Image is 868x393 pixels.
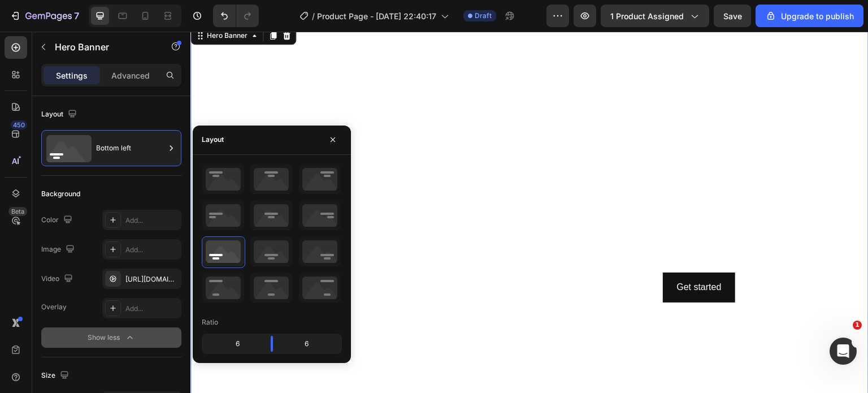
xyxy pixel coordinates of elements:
[41,302,67,312] div: Overlay
[41,327,181,348] button: Show less
[282,336,340,352] div: 6
[74,9,79,23] p: 7
[853,321,862,330] span: 1
[486,248,531,264] div: Get started
[11,120,27,129] div: 450
[125,215,179,226] div: Add...
[312,10,315,22] span: /
[41,213,75,228] div: Color
[830,338,857,365] iframe: Intercom live chat
[88,332,136,343] div: Show less
[765,10,854,22] div: Upgrade to publish
[96,135,165,161] div: Bottom left
[202,317,218,327] div: Ratio
[5,5,84,27] button: 7
[111,70,150,81] p: Advanced
[9,321,330,372] div: This is your text block. Click to edit and make it your own. Share your product's story or servic...
[55,40,151,54] p: Hero Banner
[601,5,709,27] button: 1 product assigned
[202,135,224,145] div: Layout
[125,304,179,314] div: Add...
[756,5,863,27] button: Upgrade to publish
[472,241,544,271] button: Get started
[41,107,79,122] div: Layout
[125,245,179,255] div: Add...
[56,70,88,81] p: Settings
[41,368,71,383] div: Size
[190,32,868,393] iframe: Design area
[723,11,742,21] span: Save
[125,274,179,284] div: [URL][DOMAIN_NAME]
[317,10,436,22] span: Product Page - [DATE] 22:40:17
[475,11,492,21] span: Draft
[41,189,80,199] div: Background
[213,5,259,27] div: Undo/Redo
[8,207,27,216] div: Beta
[41,242,77,257] div: Image
[204,336,262,352] div: 6
[41,271,75,287] div: Video
[610,10,684,22] span: 1 product assigned
[714,5,751,27] button: Save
